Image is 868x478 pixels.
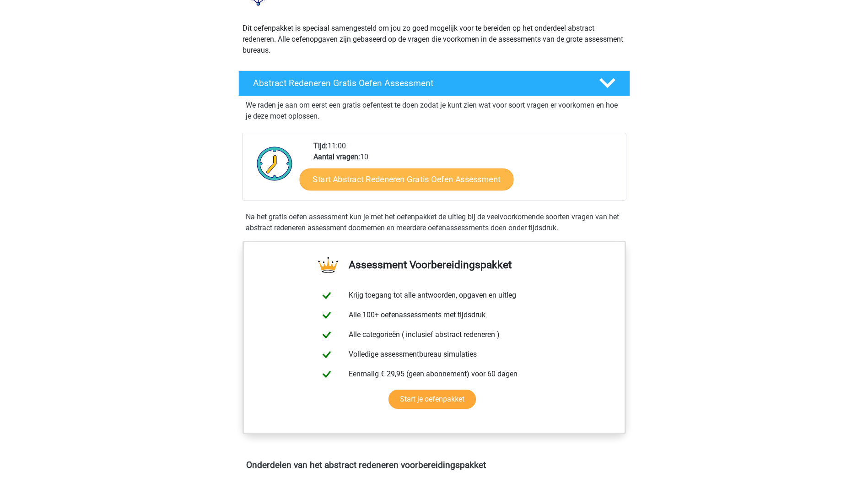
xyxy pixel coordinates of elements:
[388,390,476,409] a: Start je oefenpakket
[299,168,513,190] a: Start Abstract Redeneren Gratis Oefen Assessment
[235,71,634,96] a: Abstract Redeneren Gratis Oefen Assessment
[243,23,626,56] p: Dit oefenpakket is speciaal samengesteld om jou zo goed mogelijk voor te bereiden op het onderdee...
[253,78,584,88] h4: Abstract Redeneren Gratis Oefen Assessment
[246,460,622,470] h4: Onderdelen van het abstract redeneren voorbereidingspakket
[246,100,623,122] p: We raden je aan om eerst een gratis oefentest te doen zodat je kunt zien wat voor soort vragen er...
[242,212,626,234] div: Na het gratis oefen assessment kun je met het oefenpakket de uitleg bij de veelvoorkomende soorte...
[307,141,625,200] div: 11:00 10
[313,141,328,150] b: Tijd:
[252,141,298,186] img: Klok
[313,152,360,161] b: Aantal vragen:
